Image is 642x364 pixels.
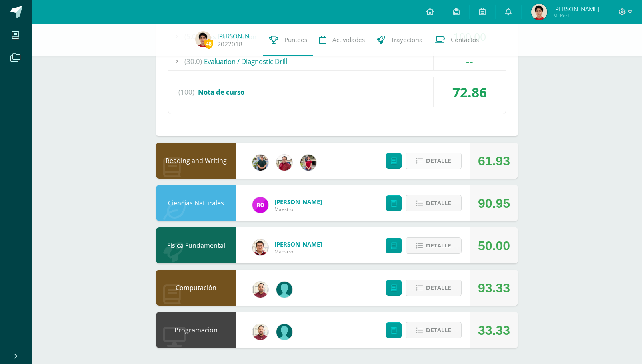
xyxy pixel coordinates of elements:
span: Trayectoria [391,36,423,44]
span: Detalle [426,280,451,295]
div: -- [434,52,506,70]
button: Detalle [406,153,462,169]
img: e5b019aa7f8ef8ca40c9d9cad2d12463.png [252,324,268,340]
span: Detalle [426,323,451,338]
div: 72.86 [434,77,506,107]
span: Punteos [284,36,307,44]
span: (100) [178,77,194,107]
div: 50.00 [478,228,510,264]
div: 61.93 [478,143,510,179]
span: 48 [204,39,213,49]
img: 7cb4b1dfa21ef7bd44cb7bfa793903ef.png [195,31,211,47]
div: 93.33 [478,270,510,306]
button: Detalle [406,280,462,296]
span: Maestro [274,206,322,213]
img: d3b263647c2d686994e508e2c9b90e59.png [252,155,268,171]
div: Reading and Writing [156,143,236,179]
span: Contactos [451,36,479,44]
a: [PERSON_NAME] [274,198,322,206]
div: 33.33 [478,312,510,348]
div: Evaluation / Diagnostic Drill [168,52,506,70]
button: Detalle [406,322,462,338]
img: ea60e6a584bd98fae00485d881ebfd6b.png [300,155,316,171]
span: (30.0) [184,52,202,70]
a: 2022018 [217,40,242,48]
span: Detalle [426,153,451,168]
img: 9f417f221a50e53a74bb908f05c7e53d.png [276,282,292,298]
span: Detalle [426,196,451,211]
a: [PERSON_NAME] [274,240,322,248]
span: Mi Perfil [553,12,599,19]
a: Punteos [263,24,313,56]
div: 90.95 [478,185,510,221]
span: [PERSON_NAME] [553,5,599,13]
img: 7cb4b1dfa21ef7bd44cb7bfa793903ef.png [531,4,547,20]
img: 4433c8ec4d0dcbe293dd19cfa8535420.png [276,155,292,171]
div: Programación [156,312,236,348]
button: Detalle [406,237,462,254]
div: Computación [156,270,236,306]
div: Física Fundamental [156,227,236,263]
button: Detalle [406,195,462,211]
span: Detalle [426,238,451,253]
span: Maestro [274,248,322,255]
a: Actividades [313,24,371,56]
div: Ciencias Naturales [156,185,236,221]
img: 9f417f221a50e53a74bb908f05c7e53d.png [276,324,292,340]
a: Trayectoria [371,24,429,56]
a: Contactos [429,24,485,56]
img: 08228f36aa425246ac1f75ab91e507c5.png [252,197,268,213]
a: [PERSON_NAME] [217,32,257,40]
img: e5b019aa7f8ef8ca40c9d9cad2d12463.png [252,282,268,298]
span: Actividades [332,36,365,44]
span: Nota de curso [198,88,244,97]
img: 76b79572e868f347d82537b4f7bc2cf5.png [252,239,268,255]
